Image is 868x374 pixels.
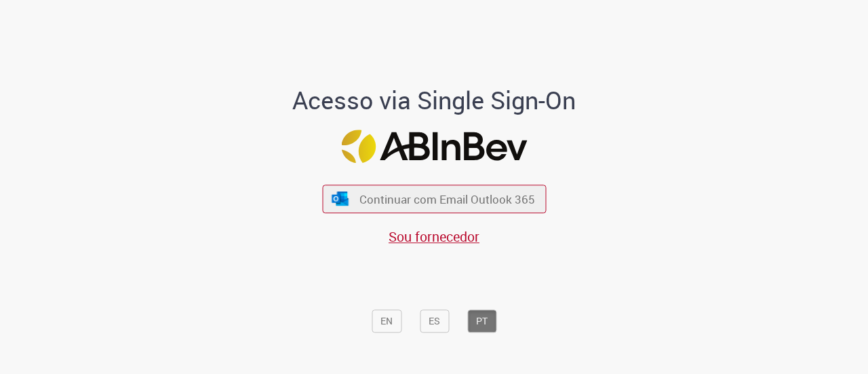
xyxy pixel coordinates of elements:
button: PT [467,310,496,333]
button: ícone Azure/Microsoft 360 Continuar com Email Outlook 365 [322,185,546,213]
img: Logo ABInBev [341,130,527,163]
a: Sou fornecedor [389,227,479,246]
span: Continuar com Email Outlook 365 [359,191,535,207]
h1: Acesso via Single Sign-On [246,87,623,114]
button: ES [420,310,449,333]
img: ícone Azure/Microsoft 360 [331,191,350,206]
button: EN [372,310,401,333]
